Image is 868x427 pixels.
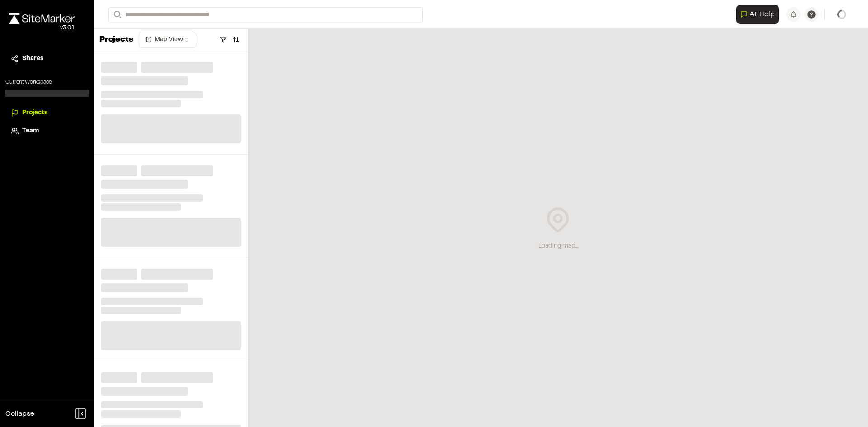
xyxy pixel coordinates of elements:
[108,7,125,22] button: Search
[22,126,39,136] span: Team
[736,5,779,24] button: Open AI Assistant
[538,241,578,251] div: Loading map...
[5,78,89,86] p: Current Workspace
[11,126,83,136] a: Team
[22,108,47,118] span: Projects
[22,54,43,64] span: Shares
[750,9,775,20] span: AI Help
[9,24,75,32] div: Oh geez...please don't...
[11,108,83,118] a: Projects
[5,408,34,419] span: Collapse
[99,34,133,46] p: Projects
[11,54,83,64] a: Shares
[9,13,75,24] img: rebrand.png
[736,5,783,24] div: Open AI Assistant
